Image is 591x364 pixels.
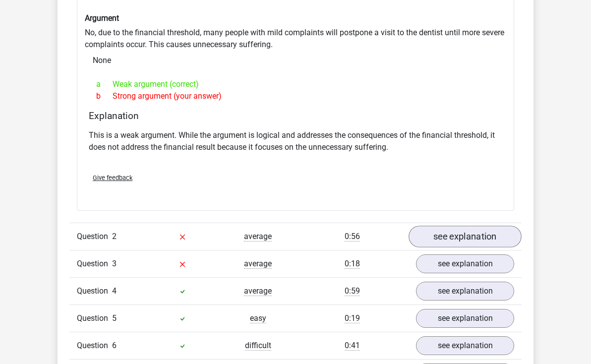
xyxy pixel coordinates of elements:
span: average [244,286,272,296]
h6: Argument [85,13,506,23]
span: 0:18 [345,259,360,269]
span: 6 [112,341,117,350]
span: b [96,90,113,102]
h4: Explanation [89,110,502,121]
span: easy [250,313,266,323]
span: average [244,259,272,269]
span: 0:19 [345,313,360,323]
p: This is a weak argument. While the argument is logical and addresses the consequences of the fina... [89,129,502,153]
a: see explanation [416,254,514,273]
span: a [96,78,113,90]
span: Question [77,312,112,324]
a: see explanation [416,282,514,301]
span: 0:41 [345,341,360,351]
a: see explanation [409,226,522,248]
span: 0:56 [345,232,360,242]
span: 4 [112,286,117,296]
span: Question [77,285,112,297]
div: None [85,51,506,70]
a: see explanation [416,309,514,328]
span: 5 [112,313,117,323]
span: Question [77,340,112,352]
span: Question [77,258,112,270]
div: Weak argument (correct) [89,78,502,90]
span: 0:59 [345,286,360,296]
span: average [244,232,272,242]
div: Strong argument (your answer) [89,90,502,102]
span: 3 [112,259,117,268]
span: Question [77,231,112,243]
span: 2 [112,232,117,241]
span: Give feedback [93,174,132,182]
a: see explanation [416,336,514,355]
span: difficult [245,341,271,351]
